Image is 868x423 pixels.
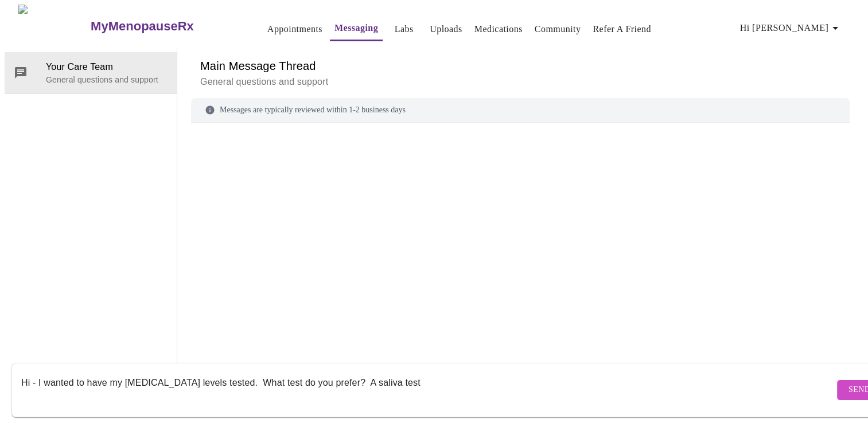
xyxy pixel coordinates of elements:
button: Messaging [330,17,383,41]
img: MyMenopauseRx Logo [18,5,89,48]
button: Refer a Friend [588,18,656,41]
button: Medications [470,18,527,41]
button: Appointments [263,18,327,41]
a: Appointments [267,21,322,37]
a: Messaging [334,20,378,36]
h6: Main Message Thread [200,57,840,75]
button: Hi [PERSON_NAME] [735,17,847,40]
a: MyMenopauseRx [89,6,240,46]
a: Refer a Friend [593,21,651,37]
textarea: Send a message about your appointment [21,371,834,408]
p: General questions and support [46,74,168,85]
p: General questions and support [200,75,840,89]
h3: MyMenopauseRx [91,19,194,34]
a: Labs [395,21,414,37]
a: Medications [474,21,523,37]
div: Messages are typically reviewed within 1-2 business days [191,98,850,123]
button: Uploads [425,18,467,41]
a: Uploads [430,21,462,37]
span: Hi [PERSON_NAME] [740,20,842,36]
button: Labs [386,18,422,41]
span: Your Care Team [46,60,168,74]
div: Your Care TeamGeneral questions and support [5,52,177,93]
a: Community [535,21,581,37]
button: Community [530,18,586,41]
